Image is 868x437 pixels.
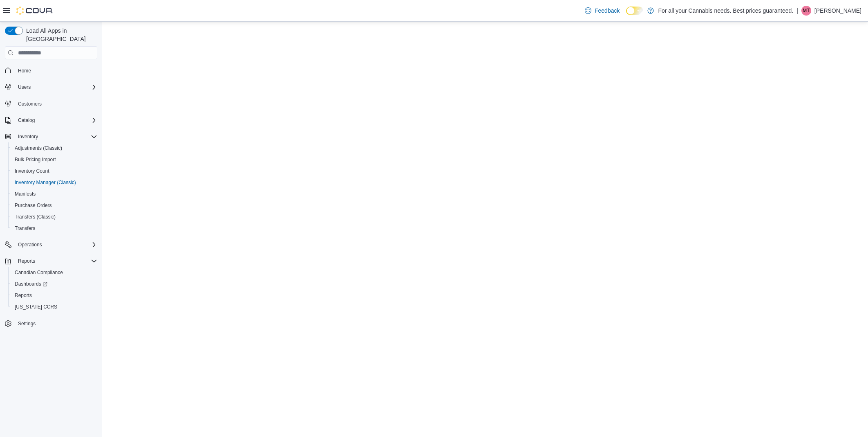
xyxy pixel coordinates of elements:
[15,256,97,266] span: Reports
[15,179,76,186] span: Inventory Manager (Classic)
[15,115,97,125] span: Catalog
[796,6,798,16] p: |
[16,7,53,15] img: Cova
[626,15,626,16] span: Dark Mode
[15,281,47,287] span: Dashboards
[803,6,810,16] span: MT
[15,82,97,92] span: Users
[2,131,101,142] button: Inventory
[11,291,35,300] a: Reports
[15,65,97,75] span: Home
[658,6,793,16] p: For all your Cannabis needs. Best prices guaranteed.
[11,302,97,312] span: Washington CCRS
[11,279,51,289] a: Dashboards
[11,212,59,222] a: Transfers (Classic)
[15,225,35,232] span: Transfers
[8,278,101,290] a: Dashboards
[11,302,60,312] a: [US_STATE] CCRS
[15,156,56,163] span: Bulk Pricing Import
[15,66,34,76] a: Home
[15,269,63,276] span: Canadian Compliance
[15,99,45,109] a: Customers
[15,304,57,310] span: [US_STATE] CCRS
[8,223,101,234] button: Transfers
[814,6,861,16] p: [PERSON_NAME]
[18,117,35,124] span: Catalog
[626,7,643,15] input: Dark Mode
[11,200,97,210] span: Purchase Orders
[15,82,34,92] button: Users
[11,279,97,289] span: Dashboards
[15,99,97,109] span: Customers
[11,155,97,164] span: Bulk Pricing Import
[11,155,59,164] a: Bulk Pricing Import
[11,268,97,277] span: Canadian Compliance
[23,27,97,43] span: Load All Apps in [GEOGRAPHIC_DATA]
[8,200,101,211] button: Purchase Orders
[15,292,32,299] span: Reports
[2,318,101,329] button: Settings
[18,133,38,140] span: Inventory
[18,84,31,90] span: Users
[11,143,65,153] a: Adjustments (Classic)
[11,268,66,277] a: Canadian Compliance
[8,165,101,177] button: Inventory Count
[2,239,101,250] button: Operations
[11,166,97,176] span: Inventory Count
[8,211,101,223] button: Transfers (Classic)
[11,178,79,187] a: Inventory Manager (Classic)
[5,61,97,351] nav: Complex example
[11,166,53,176] a: Inventory Count
[8,301,101,313] button: [US_STATE] CCRS
[11,212,97,222] span: Transfers (Classic)
[11,223,97,233] span: Transfers
[15,240,97,250] span: Operations
[11,223,38,233] a: Transfers
[8,154,101,165] button: Bulk Pricing Import
[15,191,36,197] span: Manifests
[15,318,97,329] span: Settings
[15,240,45,250] button: Operations
[582,2,623,19] a: Feedback
[11,291,97,300] span: Reports
[11,143,97,153] span: Adjustments (Classic)
[18,101,42,107] span: Customers
[18,258,35,264] span: Reports
[15,168,49,174] span: Inventory Count
[15,214,56,220] span: Transfers (Classic)
[15,319,39,329] a: Settings
[18,241,42,248] span: Operations
[15,115,38,125] button: Catalog
[11,189,97,199] span: Manifests
[15,202,52,209] span: Purchase Orders
[11,178,97,187] span: Inventory Manager (Classic)
[15,132,97,142] span: Inventory
[2,255,101,267] button: Reports
[8,177,101,188] button: Inventory Manager (Classic)
[8,290,101,301] button: Reports
[801,6,811,16] div: Marko Tamas
[18,68,31,74] span: Home
[8,142,101,154] button: Adjustments (Classic)
[15,256,38,266] button: Reports
[2,98,101,110] button: Customers
[595,7,620,15] span: Feedback
[8,267,101,278] button: Canadian Compliance
[11,189,39,199] a: Manifests
[15,145,62,151] span: Adjustments (Classic)
[8,188,101,200] button: Manifests
[2,115,101,126] button: Catalog
[15,132,41,142] button: Inventory
[11,200,55,210] a: Purchase Orders
[18,320,36,327] span: Settings
[2,64,101,76] button: Home
[2,81,101,93] button: Users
